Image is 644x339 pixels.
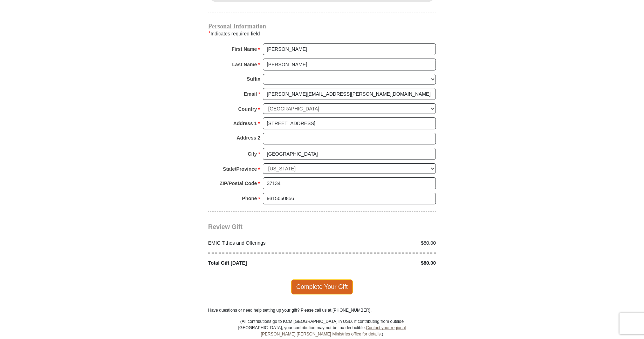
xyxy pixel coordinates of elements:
[242,194,257,203] strong: Phone
[208,23,436,29] h4: Personal Information
[208,307,436,313] p: Have questions or need help setting up your gift? Please call us at [PHONE_NUMBER].
[205,259,322,267] div: Total Gift [DATE]
[233,118,257,128] strong: Address 1
[291,279,353,294] span: Complete Your Gift
[322,239,440,247] div: $80.00
[208,29,436,38] div: Indicates required field
[208,223,242,230] span: Review Gift
[220,178,257,188] strong: ZIP/Postal Code
[232,44,257,54] strong: First Name
[247,74,260,84] strong: Suffix
[205,239,322,247] div: EMIC Tithes and Offerings
[223,164,257,174] strong: State/Province
[232,60,257,69] strong: Last Name
[322,259,440,267] div: $80.00
[238,104,257,114] strong: Country
[237,133,260,143] strong: Address 2
[248,149,257,159] strong: City
[244,89,257,99] strong: Email
[261,325,406,337] a: Contact your regional [PERSON_NAME] [PERSON_NAME] Ministries office for details.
